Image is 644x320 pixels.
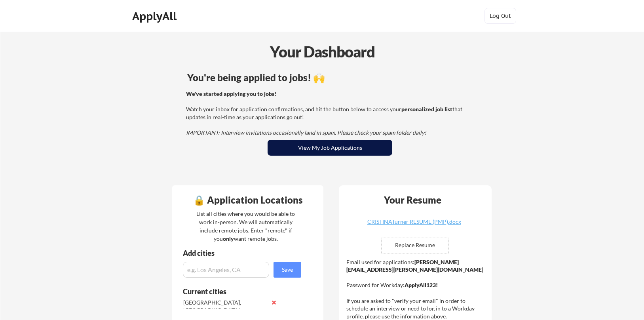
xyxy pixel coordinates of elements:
[401,106,452,112] strong: personalized job list
[186,90,471,137] div: Watch your inbox for application confirmations, and hit the button below to access your that upda...
[183,288,293,295] div: Current cities
[484,8,516,24] button: Log Out
[268,140,392,156] button: View My Job Applications
[187,73,473,82] div: You're being applied to jobs! 🙌
[183,250,303,257] div: Add cities
[223,235,234,242] strong: only
[183,262,269,278] input: e.g. Los Angeles, CA
[373,195,452,205] div: Your Resume
[274,262,301,278] button: Save
[191,210,300,243] div: List all cities where you would be able to work in-person. We will automatically include remote j...
[186,129,426,136] em: IMPORTANT: Interview invitations occasionally land in spam. Please check your spam folder daily!
[132,10,179,23] div: ApplyAll
[367,219,461,231] a: CRISTINATurner RESUME (PMP).docx
[1,40,644,63] div: Your Dashboard
[405,282,438,288] strong: ApplyAll123!
[346,259,483,273] strong: [PERSON_NAME][EMAIL_ADDRESS][PERSON_NAME][DOMAIN_NAME]
[186,90,276,97] strong: We've started applying you to jobs!
[367,219,461,225] div: CRISTINATurner RESUME (PMP).docx
[174,195,321,205] div: 🔒 Application Locations
[183,299,267,314] div: [GEOGRAPHIC_DATA], [GEOGRAPHIC_DATA]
